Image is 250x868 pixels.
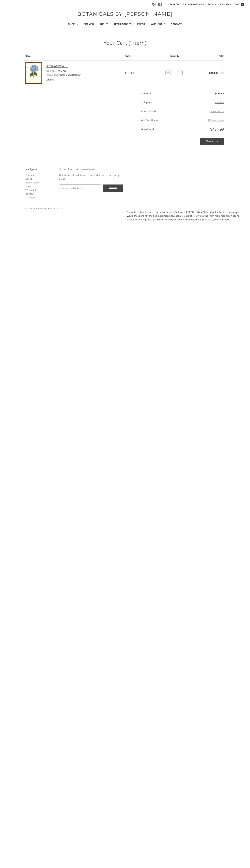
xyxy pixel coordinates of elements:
span: $434.99 [125,71,134,74]
dd: Gold Bead Option 1 [46,73,121,77]
a: Wholesale [148,20,168,29]
a: Press [25,185,31,188]
button: Gift Certificate [207,118,224,122]
strong: Gift Certificate: [141,119,158,122]
a: Retail Stores [25,181,40,184]
a: About [25,177,32,180]
p: Get the latest updates on new products and upcoming sales [59,173,123,181]
li: | [164,2,168,8]
a: Shop [65,20,81,29]
input: Your email address [59,184,101,192]
button: Remove HYDRANGEA III from cart [221,71,224,75]
button: Add Coupon [210,109,224,113]
button: Add Info [215,101,224,104]
strong: Grand total: [141,128,154,131]
th: Quantity [158,54,191,61]
dt: Frame Style: [46,73,60,77]
a: Change options for HYDRANGEA III [46,78,54,81]
th: Item [25,54,125,61]
dt: Print Size: [46,69,57,73]
a: Wholesale [25,189,37,192]
h1: Your Cart (1 item) [25,39,225,47]
a: About [97,20,111,29]
span: $434.99 [215,92,224,95]
strong: Subtotal: [141,92,151,95]
input: HYDRANGEA III [171,71,177,74]
a: Check out [200,138,224,145]
a: Frames [25,174,34,177]
span: 1 [241,3,244,6]
th: Price [125,54,158,61]
h3: Navigate [25,168,56,171]
a: Contact [25,192,34,195]
dd: 26 x 38 [46,69,121,73]
p: Our online shop features fine art prints created from [PERSON_NAME]’s original botanical pressing... [127,210,241,221]
a: HYDRANGEA III [46,64,68,68]
a: Contact [168,20,185,29]
a: Press [134,20,148,29]
a: Frames [81,20,97,29]
th: Total [191,54,224,61]
span: Cart [234,3,240,6]
strong: $434.99 [209,71,218,74]
span: $434.99 [210,127,224,131]
strong: Coupon Code: [141,110,157,113]
a: Retail Stores [111,20,134,29]
p: © 2025 Botanicals by [PERSON_NAME] [25,207,225,210]
strong: Shipping: [141,101,152,104]
a: Sitemap [25,196,35,199]
a: BOTANICALS BY [PERSON_NAME] [76,10,174,18]
h3: Subscribe to our newsletter [59,168,123,171]
span: or [217,3,220,6]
